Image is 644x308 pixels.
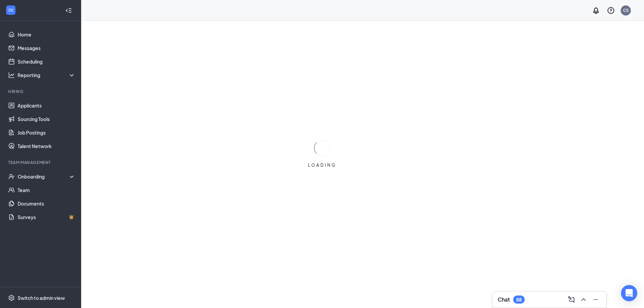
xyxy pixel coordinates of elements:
a: Applicants [18,99,75,112]
a: SurveysCrown [18,210,75,224]
svg: Collapse [65,7,72,14]
div: Onboarding [18,173,70,180]
a: Sourcing Tools [18,112,75,126]
button: Minimize [590,294,601,305]
a: Home [18,28,75,41]
a: Talent Network [18,139,75,153]
div: Open Intercom Messenger [621,285,637,301]
a: Documents [18,197,75,210]
div: Hiring [8,89,74,94]
div: 88 [516,297,522,303]
svg: ComposeMessage [567,295,575,304]
svg: Notifications [592,6,600,15]
div: CS [623,7,629,13]
a: Job Postings [18,126,75,139]
svg: WorkstreamLogo [7,7,14,14]
div: Team Management [8,160,74,165]
svg: Analysis [8,72,15,78]
button: ComposeMessage [566,294,577,305]
a: Messages [18,41,75,55]
a: Team [18,183,75,197]
a: Scheduling [18,55,75,68]
svg: UserCheck [8,173,15,180]
h3: Chat [498,296,510,303]
svg: Settings [8,294,15,301]
button: ChevronUp [578,294,589,305]
div: Switch to admin view [18,294,65,301]
svg: QuestionInfo [607,6,615,15]
svg: Minimize [592,295,600,304]
svg: ChevronUp [579,295,588,304]
div: Reporting [18,72,76,78]
div: LOADING [305,162,339,168]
